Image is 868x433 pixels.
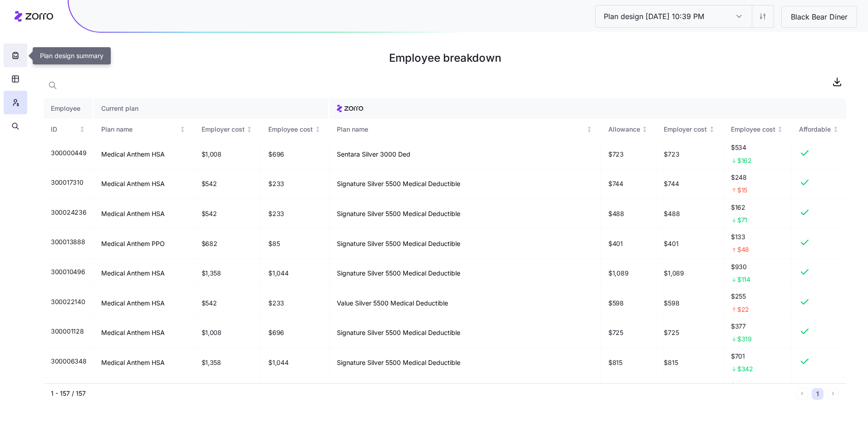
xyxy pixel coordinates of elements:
[330,378,601,408] td: Signature Silver 5500 Medical Deductible
[731,232,784,241] span: $133
[94,169,194,199] td: Medical Anthem HSA
[737,364,753,374] span: $342
[44,98,94,119] th: Employee
[94,98,329,119] th: Current plan
[731,124,775,134] div: Employee cost
[315,126,321,133] div: Not sorted
[51,267,85,276] span: 300010496
[101,124,178,134] div: Plan name
[608,358,622,367] span: $815
[664,150,679,159] span: $723
[94,119,194,140] th: Plan nameNot sorted
[94,318,194,348] td: Medical Anthem HSA
[664,328,679,337] span: $725
[731,203,784,212] span: $162
[664,209,680,218] span: $488
[202,358,221,367] span: $1,358
[94,139,194,169] td: Medical Anthem HSA
[608,239,623,248] span: $401
[608,299,624,308] span: $598
[268,239,280,248] span: $85
[51,357,86,366] span: 300006348
[79,126,85,133] div: Not sorted
[737,156,752,165] span: $162
[94,348,194,378] td: Medical Anthem HSA
[330,259,601,289] td: Signature Silver 5500 Medical Deductible
[330,288,601,318] td: Value Silver 5500 Medical Deductible
[94,229,194,259] td: Medical Anthem PPO
[51,389,793,398] div: 1 - 157 / 157
[179,126,186,133] div: Not sorted
[664,269,684,278] span: $1,089
[799,124,831,134] div: Affordable
[664,124,707,134] div: Employer cost
[812,388,824,400] button: 1
[664,358,678,367] span: $815
[337,124,585,134] div: Plan name
[202,299,217,308] span: $542
[796,388,808,400] button: Previous page
[268,269,288,278] span: $1,044
[51,297,85,306] span: 300022140
[330,169,601,199] td: Signature Silver 5500 Medical Deductible
[202,328,222,337] span: $1,008
[608,209,624,218] span: $488
[330,199,601,229] td: Signature Silver 5500 Medical Deductible
[737,216,747,225] span: $71
[94,378,194,408] td: Medical Anthem HSA
[51,327,84,336] span: 300001128
[731,173,784,182] span: $248
[51,208,86,217] span: 300024236
[51,124,78,134] div: ID
[261,119,330,140] th: Employee costNot sorted
[664,179,679,188] span: $744
[724,119,792,140] th: Employee costNot sorted
[833,126,839,133] div: Not sorted
[246,126,252,133] div: Not sorted
[94,288,194,318] td: Medical Anthem HSA
[44,47,846,69] h1: Employee breakdown
[731,352,784,361] span: $701
[330,348,601,378] td: Signature Silver 5500 Medical Deductible
[608,179,623,188] span: $744
[202,209,217,218] span: $542
[784,11,855,23] span: Black Bear Diner
[737,275,750,284] span: $114
[709,126,715,133] div: Not sorted
[608,150,624,159] span: $723
[731,262,784,271] span: $930
[330,119,601,140] th: Plan nameNot sorted
[827,388,839,400] button: Next page
[608,269,628,278] span: $1,089
[94,259,194,289] td: Medical Anthem HSA
[601,119,657,140] th: AllowanceNot sorted
[330,229,601,259] td: Signature Silver 5500 Medical Deductible
[194,119,261,140] th: Employer costNot sorted
[51,237,85,246] span: 300013888
[268,209,284,218] span: $233
[51,178,83,187] span: 300017310
[202,150,222,159] span: $1,008
[51,148,86,157] span: 300000449
[731,322,784,331] span: $377
[737,335,752,344] span: $319
[731,292,784,301] span: $255
[737,305,749,314] span: $22
[268,328,284,337] span: $696
[94,199,194,229] td: Medical Anthem HSA
[268,358,288,367] span: $1,044
[202,179,217,188] span: $542
[664,239,678,248] span: $401
[737,186,747,195] span: $15
[330,139,601,169] td: Sentara Silver 3000 Ded
[202,269,221,278] span: $1,358
[731,143,784,152] span: $534
[268,179,284,188] span: $233
[752,5,774,27] button: Settings
[202,239,217,248] span: $682
[268,299,284,308] span: $233
[330,318,601,348] td: Signature Silver 5500 Medical Deductible
[664,299,679,308] span: $598
[641,126,648,133] div: Not sorted
[777,126,783,133] div: Not sorted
